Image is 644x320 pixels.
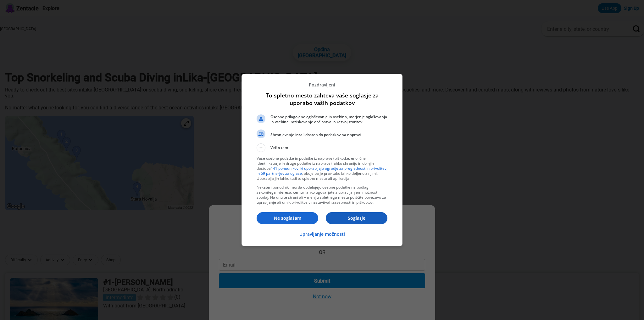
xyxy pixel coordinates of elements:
p: Pozdravljeni [257,82,387,88]
p: Upravljanje možnosti [299,231,345,237]
button: Soglasje [326,212,387,224]
p: Nekateri ponudniki morda obdelujejo osebne podatke na podlagi zakonitega interesa, čemur lahko ug... [257,185,387,205]
p: Vaše osebne podatke in podatke iz naprave (piškotke, enolične identifikatorje in druge podatke iz... [257,156,387,181]
span: Več o tem [270,145,288,152]
button: Več o tem [257,143,387,152]
span: Osebno prilagojeno oglaševanje in vsebina, merjenje oglaševanja in vsebine, raziskovanje občinstv... [270,114,387,124]
p: Soglasje [326,215,387,221]
h1: To spletno mesto zahteva vaše soglasje za uporabo vaših podatkov [257,91,387,107]
div: To spletno mesto zahteva vaše soglasje za uporabo vaših podatkov [241,74,402,246]
span: Shranjevanje in/ali dostop do podatkov na napravi [270,132,387,137]
p: Ne soglašam [257,215,318,221]
button: Ne soglašam [257,212,318,224]
a: 141 ponudnikov, ki uporabljajo ogrodje za preglednost in privolitev, in 69 partnerjev za oglase [257,166,387,176]
button: Upravljanje možnosti [299,228,345,241]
